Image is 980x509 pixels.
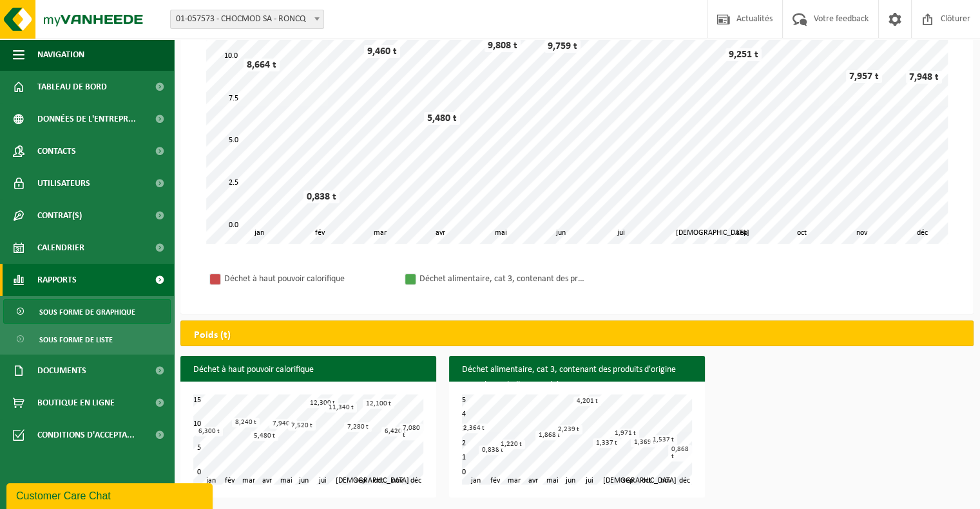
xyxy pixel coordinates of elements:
[668,445,692,461] div: 0,868 t
[399,423,423,440] div: 7,080 t
[288,421,316,430] div: 7,520 t
[325,403,357,412] div: 11,340 t
[649,435,677,445] div: 1,537 t
[244,59,280,71] div: 8,664 t
[39,328,113,352] span: Sous forme de liste
[449,356,705,400] h3: Déchet alimentaire, cat 3, contenant des produits d'origine animale, emballage synthétique
[544,40,581,53] div: 9,759 t
[460,423,488,433] div: 2,364 t
[555,425,582,434] div: 2,239 t
[419,271,587,287] div: Déchet alimentaire, cat 3, contenant des produits d'origine animale, emballage synthétique
[906,71,942,84] div: 7,948 t
[37,103,136,135] span: Données de l'entrepr...
[611,429,639,438] div: 1,971 t
[37,135,76,167] span: Contacts
[363,399,394,409] div: 12,100 t
[846,70,882,83] div: 7,957 t
[381,427,409,436] div: 6,420 t
[224,271,392,287] div: Déchet à haut pouvoir calorifique
[6,481,215,509] iframe: chat widget
[37,71,107,103] span: Tableau de bord
[485,39,521,52] div: 9,808 t
[37,167,90,199] span: Utilisateurs
[573,396,601,406] div: 4,201 t
[37,419,135,451] span: Conditions d'accepta...
[37,264,77,296] span: Rapports
[535,430,563,440] div: 1,868 t
[251,431,278,441] div: 5,480 t
[364,45,400,58] div: 9,460 t
[269,419,297,429] div: 7,940 t
[344,422,372,432] div: 7,280 t
[593,438,620,448] div: 1,337 t
[303,190,340,203] div: 0,838 t
[170,10,324,29] span: 01-057573 - CHOCMOD SA - RONCQ
[479,445,506,455] div: 0,838 t
[3,327,171,351] a: Sous forme de liste
[3,299,171,324] a: Sous forme de graphique
[37,387,115,419] span: Boutique en ligne
[631,438,658,447] div: 1,369 t
[37,355,86,387] span: Documents
[39,300,135,324] span: Sous forme de graphique
[232,418,260,427] div: 8,240 t
[37,39,84,71] span: Navigation
[195,427,223,436] div: 6,300 t
[725,48,762,61] div: 9,251 t
[37,199,82,232] span: Contrat(s)
[497,440,525,449] div: 1,220 t
[37,232,84,264] span: Calendrier
[424,112,460,125] div: 5,480 t
[180,356,436,384] h3: Déchet à haut pouvoir calorifique
[181,321,244,349] h2: Poids (t)
[171,10,323,28] span: 01-057573 - CHOCMOD SA - RONCQ
[307,398,338,408] div: 12,300 t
